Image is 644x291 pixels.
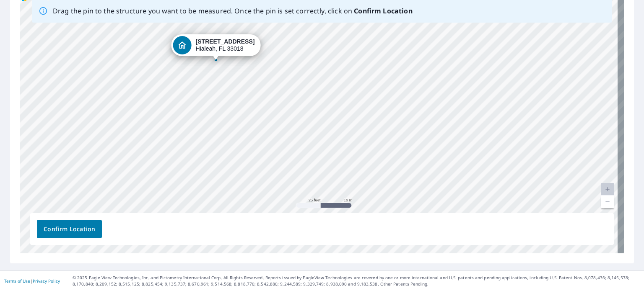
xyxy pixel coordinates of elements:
p: | [4,278,60,283]
a: Current Level 20, Zoom Out [601,196,614,208]
a: Privacy Policy [33,278,60,284]
p: © 2025 Eagle View Technologies, Inc. and Pictometry International Corp. All Rights Reserved. Repo... [73,275,640,287]
p: Drag the pin to the structure you want to be measured. Once the pin is set correctly, click on [53,6,413,16]
button: Confirm Location [37,220,102,238]
span: Confirm Location [44,224,95,234]
a: Current Level 20, Zoom In Disabled [601,183,614,196]
b: Confirm Location [354,6,412,15]
a: Terms of Use [4,278,30,284]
